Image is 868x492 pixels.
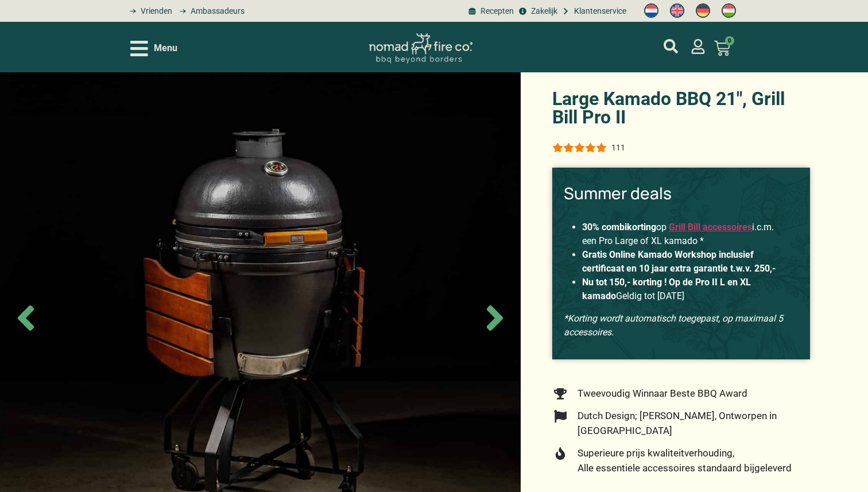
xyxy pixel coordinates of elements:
div: Open/Close Menu [130,38,177,59]
img: Duits [696,3,710,18]
li: op i.c.m. een Pro Large of XL kamado * [582,220,780,248]
h3: Summer deals [564,184,799,203]
span: 0 [725,36,734,45]
a: grill bill vrienden [126,5,172,17]
a: grill bill klantenservice [560,5,626,17]
em: *Korting wordt automatisch toegepast, op maximaal 5 accessoires. [564,313,783,338]
img: Nederlands [644,3,658,18]
strong: Gratis Online Kamado Workshop inclusief certificaat en 10 jaar extra garantie t.w.v. 250,- [582,249,776,274]
span: Klantenservice [571,5,626,17]
span: Recepten [478,5,514,17]
span: Tweevoudig Winnaar Beste BBQ Award [575,386,747,401]
div: 111 [611,142,625,153]
a: Switch to Engels [664,1,690,21]
span: Previous slide [6,298,46,338]
h1: Large Kamado BBQ 21″, Grill Bill Pro II [552,90,810,126]
img: Nomad Logo [369,33,472,64]
a: Grill Bill accessoires [669,222,752,233]
span: Superieure prijs kwaliteitverhouding, Alle essentiele accessoires standaard bijgeleverd [575,446,792,475]
strong: Nu tot 150,- korting ! Op de Pro II L en XL kamado [582,277,751,301]
a: mijn account [691,39,706,54]
li: Geldig tot [DATE] [582,276,780,303]
span: Ambassadeurs [188,5,245,17]
span: Next slide [475,298,515,338]
img: Engels [670,3,684,18]
a: grill bill zakeljk [517,5,557,17]
a: mijn account [664,39,678,53]
a: 0 [700,33,744,63]
span: Menu [154,41,177,55]
a: BBQ recepten [467,5,514,17]
strong: 30% combikorting [582,222,656,233]
span: Vrienden [138,5,172,17]
a: grill bill ambassadors [175,5,244,17]
a: Switch to Duits [690,1,716,21]
a: Switch to Hongaars [716,1,742,21]
span: Zakelijk [528,5,557,17]
img: Hongaars [722,3,736,18]
span: Dutch Design; [PERSON_NAME], Ontworpen in [GEOGRAPHIC_DATA] [575,409,810,438]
